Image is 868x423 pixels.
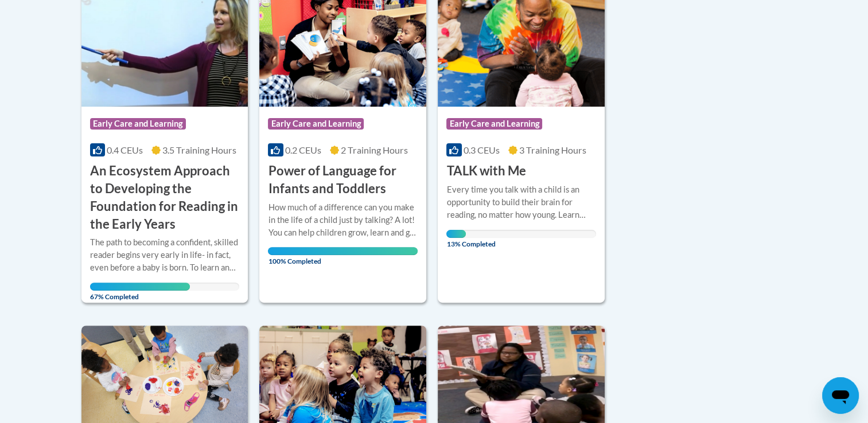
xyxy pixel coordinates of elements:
iframe: Button to launch messaging window [822,377,859,414]
span: 3 Training Hours [519,144,586,155]
span: 13% Completed [446,230,466,248]
h3: An Ecosystem Approach to Developing the Foundation for Reading in the Early Years [90,162,240,233]
div: The path to becoming a confident, skilled reader begins very early in life- in fact, even before ... [90,236,240,274]
span: 100% Completed [268,247,418,265]
div: Your progress [268,247,418,255]
div: Your progress [90,283,190,291]
h3: TALK with Me [446,162,526,180]
h3: Power of Language for Infants and Toddlers [268,162,418,198]
span: 0.4 CEUs [107,144,143,155]
div: Every time you talk with a child is an opportunity to build their brain for reading, no matter ho... [446,183,596,221]
span: 0.3 CEUs [464,144,500,155]
span: 3.5 Training Hours [162,144,236,155]
span: 67% Completed [90,283,190,301]
div: How much of a difference can you make in the life of a child just by talking? A lot! You can help... [268,201,418,239]
span: Early Care and Learning [268,118,364,130]
div: Your progress [446,230,466,238]
span: 2 Training Hours [341,144,408,155]
span: Early Care and Learning [90,118,186,130]
span: Early Care and Learning [446,118,542,130]
span: 0.2 CEUs [285,144,321,155]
